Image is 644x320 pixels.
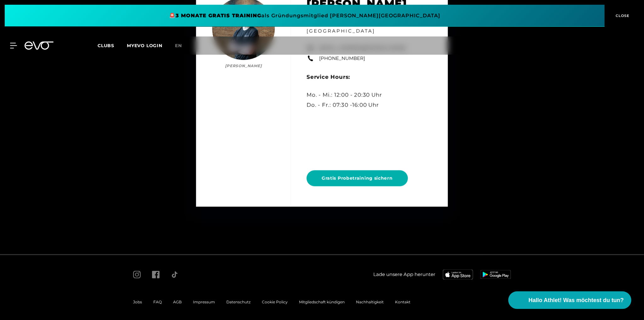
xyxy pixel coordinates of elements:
a: Impressum [193,300,215,305]
span: Hallo Athlet! Was möchtest du tun? [528,296,624,305]
a: Mitgliedschaft kündigen [299,300,345,305]
span: Lade unsere App herunter [373,271,435,279]
a: Datenschutz [226,300,251,305]
a: Cookie Policy [262,300,288,305]
img: evofitness app [481,270,511,279]
span: en [175,43,182,48]
a: Kontakt [395,300,410,305]
a: AGB [173,300,182,305]
a: en [175,42,189,49]
a: Clubs [98,42,127,48]
button: CLOSE [605,5,639,27]
a: [PHONE_NUMBER] [319,55,365,62]
img: evofitness app [443,270,473,280]
span: Gratis Probetraining sichern [322,175,393,182]
a: Gratis Probetraining sichern [307,166,410,191]
a: FAQ [153,300,162,305]
a: Jobs [133,300,142,305]
span: CLOSE [614,13,630,19]
span: Clubs [98,43,114,48]
a: Nachhaltigkeit [356,300,384,305]
button: Hallo Athlet! Was möchtest du tun? [508,291,631,309]
a: MYEVO LOGIN [127,43,162,48]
